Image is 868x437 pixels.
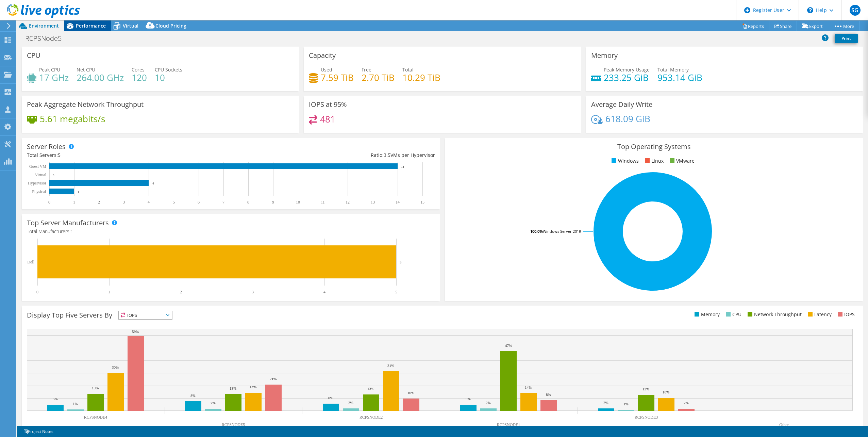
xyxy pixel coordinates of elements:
div: Ratio: VMs per Hypervisor [231,151,435,159]
text: 7 [222,200,224,205]
text: 12 [346,200,350,205]
text: 2 [180,290,182,294]
text: 1 [78,190,79,194]
h3: Top Server Manufacturers [27,219,109,227]
text: 47% [505,343,512,347]
text: Other [779,422,788,427]
li: Latency [806,311,832,318]
text: 1 [73,200,75,205]
text: 0 [36,290,38,294]
text: 5 [400,260,402,264]
h3: Peak Aggregate Network Throughput [27,101,144,108]
li: Memory [693,311,720,318]
text: Physical [32,189,46,194]
a: Share [769,21,797,31]
span: 5 [58,152,61,158]
text: 8 [247,200,249,205]
text: 31% [387,363,394,368]
text: 13% [642,387,649,391]
li: Windows [610,157,639,165]
text: 4 [148,200,150,205]
text: 3 [123,200,125,205]
svg: \n [807,7,813,13]
text: 8% [546,392,551,396]
text: 2% [684,401,689,405]
h4: 2.70 TiB [362,74,395,81]
h4: 10 [155,74,182,81]
span: 3.5 [384,152,390,158]
text: 4 [323,290,325,294]
text: 10% [663,390,669,394]
a: Project Notes [18,427,58,436]
text: 21% [270,377,277,381]
text: RCPSNODE1 [497,422,520,427]
text: 14% [525,385,532,389]
span: Total Memory [657,66,689,73]
h3: Server Roles [27,143,66,150]
text: 2% [486,401,491,405]
h4: 17 GHz [39,74,69,81]
tspan: 100.0% [530,229,543,234]
text: Hypervisor [28,181,46,185]
span: Free [362,66,371,73]
text: 10 [296,200,300,205]
span: IOPS [119,311,172,319]
text: 13% [92,386,99,390]
text: 14 [396,200,400,205]
h4: 7.59 TiB [321,74,354,81]
h4: 481 [320,115,335,123]
text: 8% [190,393,196,398]
text: 5% [466,397,471,401]
h4: 953.14 GiB [657,74,702,81]
span: Used [321,66,332,73]
text: 1% [623,402,629,406]
text: 2% [211,401,216,405]
span: Cores [132,66,145,73]
span: Performance [76,22,106,29]
text: Dell [27,260,34,264]
text: 13% [367,387,374,391]
li: CPU [724,311,741,318]
span: Environment [29,22,59,29]
span: Virtual [123,22,138,29]
h4: 120 [132,74,147,81]
span: 1 [70,228,73,234]
a: Reports [737,21,769,31]
text: 3 [252,290,254,294]
text: 6 [198,200,200,205]
text: 13 [371,200,375,205]
text: 6% [328,396,333,400]
h1: RCPSNode5 [22,35,72,42]
text: RCPSNODE3 [635,415,658,420]
text: 4 [152,182,154,185]
span: Cloud Pricing [155,22,186,29]
text: Virtual [35,173,47,177]
text: 1% [73,402,78,406]
h4: 233.25 GiB [604,74,650,81]
text: 11 [321,200,325,205]
text: 5 [173,200,175,205]
h4: 264.00 GHz [77,74,124,81]
li: Linux [643,157,664,165]
text: 2% [348,401,353,405]
text: 2% [603,401,608,405]
li: Network Throughput [746,311,802,318]
text: RCPSNODE5 [222,422,245,427]
h4: Total Manufacturers: [27,228,435,235]
text: 0 [53,174,54,177]
span: Total [402,66,414,73]
a: Export [797,21,828,31]
text: 5 [395,290,397,294]
text: 14 [401,165,404,168]
div: Total Servers: [27,151,231,159]
span: Peak CPU [39,66,60,73]
span: Net CPU [77,66,95,73]
li: IOPS [836,311,855,318]
span: SG [850,5,861,16]
a: More [828,21,859,31]
h3: Average Daily Write [591,101,652,108]
h3: Capacity [309,52,336,59]
text: 30% [112,365,119,369]
h4: 618.09 GiB [605,115,650,123]
h3: Memory [591,52,618,59]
